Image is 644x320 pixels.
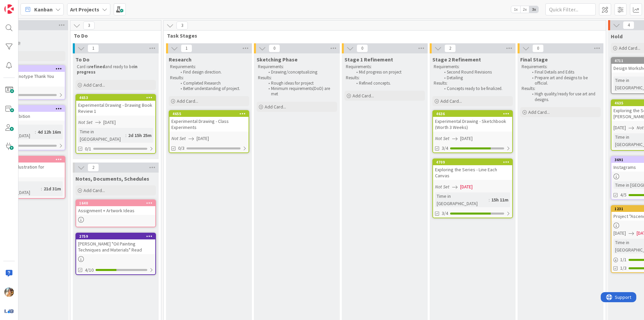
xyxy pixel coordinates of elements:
[125,132,126,139] span: :
[434,81,512,86] p: Results:
[511,6,520,13] span: 1x
[169,56,192,63] span: Research
[79,201,155,205] div: 1640
[76,200,155,206] div: 1640
[75,199,156,227] a: 1640Assignment + Artwork Ideas
[433,111,512,117] div: 4636
[620,265,627,272] span: 1/3
[177,98,198,104] span: Add Card...
[257,56,298,63] span: Sketching Phase
[36,128,63,136] div: 4d 12h 16m
[623,21,634,29] span: 4
[76,233,155,239] div: 2759
[611,33,623,40] span: Hold
[620,256,627,263] span: 1 / 1
[353,93,374,99] span: Add Card...
[435,192,489,207] div: Time in [GEOGRAPHIC_DATA]
[529,6,538,13] span: 3x
[78,128,125,143] div: Time in [GEOGRAPHIC_DATA]
[489,196,490,203] span: :
[70,6,99,13] b: Art Projects
[176,21,188,30] span: 3
[4,287,14,297] img: JF
[613,124,626,131] span: [DATE]
[265,70,336,75] li: Drawing/conceptualizing
[75,94,156,154] a: 4653Experimental Drawing - Drawing Book Review 1Not Set[DATE]Time in [GEOGRAPHIC_DATA]:2d 15h 25m0/1
[258,75,336,81] p: Results:
[77,64,155,75] p: Card is and ready to be
[528,109,550,115] span: Add Card...
[83,21,95,30] span: 3
[432,158,513,218] a: 4709Exploring the Series - Line Each CanvasNot Set[DATE]Time in [GEOGRAPHIC_DATA]:15h 11m3/4
[353,81,424,86] li: Refined concepts.
[522,86,599,91] p: Results:
[433,159,512,180] div: 4709Exploring the Series - Line Each Canvas
[76,95,155,116] div: 4653Experimental Drawing - Drawing Book Review 1
[265,104,286,110] span: Add Card...
[460,135,473,142] span: [DATE]
[269,44,280,52] span: 0
[433,117,512,132] div: Experimental Drawing - Sketchbook (Worth 3 Weeks)
[520,6,529,13] span: 2x
[344,56,393,63] span: Stage 1 Refinement
[440,70,512,75] li: Second Round Revisions
[74,32,153,39] span: To Do
[357,44,368,52] span: 0
[442,145,448,152] span: 3/4
[619,45,640,51] span: Add Card...
[522,64,599,70] p: Requirements:
[88,44,99,52] span: 1
[528,70,600,75] li: Final Details and Edits
[76,95,155,101] div: 4653
[169,111,249,132] div: 4655Experimental Drawing - Class Experiments
[265,86,336,97] li: Minimum requirements(DoD) are met
[4,306,14,316] img: avatar
[41,185,42,192] span: :
[170,64,248,70] p: Requirements:
[171,135,186,141] i: Not Set
[167,32,597,39] span: Task Stages
[613,230,626,237] span: [DATE]
[76,233,155,254] div: 2759[PERSON_NAME] "Oil Painting Techniques and Materials" Read
[177,81,248,86] li: Completed Research
[258,64,336,70] p: Requirements:
[440,98,462,104] span: Add Card...
[169,117,249,132] div: Experimental Drawing - Class Experiments
[76,101,155,116] div: Experimental Drawing - Drawing Book Review 1
[432,110,513,153] a: 4636Experimental Drawing - Sketchbook (Worth 3 Weeks)Not Set[DATE]3/4
[528,91,600,102] li: High quality/ready for use art and designs.
[433,159,512,165] div: 4709
[103,119,116,126] span: [DATE]
[520,56,548,63] span: Final Stage
[85,267,94,274] span: 4/10
[440,86,512,91] li: Concepts ready to be finalized.
[34,5,53,13] span: Kanban
[169,110,249,153] a: 4655Experimental Drawing - Class ExperimentsNot Set[DATE]0/3
[528,75,600,86] li: Prepare art and designs to be official.
[77,64,139,75] strong: in progress
[460,183,473,190] span: [DATE]
[177,70,248,75] li: Find design direction.
[170,75,248,81] p: Results:
[79,234,155,239] div: 2759
[440,75,512,81] li: Detailing
[75,56,90,63] span: To Do
[532,44,544,52] span: 0
[436,160,512,165] div: 4709
[14,1,31,9] span: Support
[172,111,249,116] div: 4655
[35,128,36,136] span: :
[75,175,149,182] span: Notes, Documents, Schedules
[545,3,596,15] input: Quick Filter...
[76,239,155,254] div: [PERSON_NAME] "Oil Painting Techniques and Materials" Read
[89,64,105,70] strong: refined
[435,135,449,141] i: Not Set
[177,86,248,91] li: Better understanding of project.
[126,132,153,139] div: 2d 15h 25m
[620,191,627,198] span: 4/5
[433,111,512,132] div: 4636Experimental Drawing - Sketchbook (Worth 3 Weeks)
[75,233,156,275] a: 2759[PERSON_NAME] "Oil Painting Techniques and Materials" Read4/10
[76,200,155,215] div: 1640Assignment + Artwork Ideas
[88,164,99,172] span: 2
[265,81,336,86] li: Rough ideas for project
